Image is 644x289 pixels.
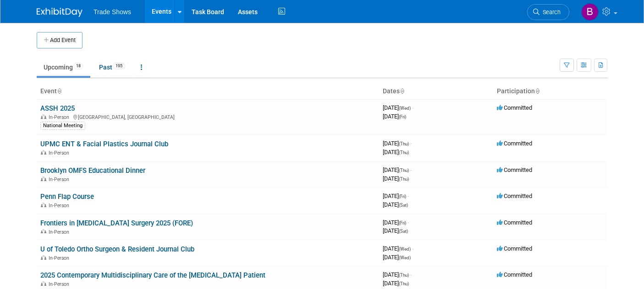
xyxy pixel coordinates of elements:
span: (Thu) [399,150,409,155]
span: [DATE] [383,219,409,226]
span: [DATE] [383,254,411,261]
img: In-Person Event [41,229,46,234]
img: In-Person Event [41,150,46,155]
th: Dates [379,84,493,99]
span: (Thu) [399,273,409,278]
span: [DATE] [383,104,413,111]
span: Committed [497,193,532,199]
span: 195 [113,63,125,70]
span: (Thu) [399,177,409,182]
span: [DATE] [383,149,409,155]
a: Penn Flap Course [40,193,94,201]
span: (Wed) [399,246,411,252]
span: 18 [73,63,83,70]
span: (Thu) [399,168,409,173]
span: Trade Shows [94,8,131,16]
a: Sort by Participation Type [535,87,539,95]
span: [DATE] [383,227,408,234]
span: (Sat) [399,229,408,234]
span: (Fri) [399,114,406,119]
span: (Wed) [399,255,411,260]
a: UPMC ENT & Facial Plastics Journal Club [40,140,168,148]
a: Upcoming18 [37,59,90,76]
div: [GEOGRAPHIC_DATA], [GEOGRAPHIC_DATA] [40,113,375,120]
span: In-Person [49,281,72,287]
span: (Sat) [399,203,408,208]
th: Participation [493,84,607,99]
span: In-Person [49,255,72,261]
a: Sort by Start Date [400,87,404,95]
span: - [412,245,413,252]
span: In-Person [49,203,72,209]
span: (Wed) [399,106,411,111]
a: ASSH 2025 [40,104,75,112]
img: In-Person Event [41,281,46,286]
span: In-Person [49,229,72,235]
span: [DATE] [383,113,406,120]
span: - [410,271,412,278]
span: In-Person [49,114,72,120]
span: - [407,219,409,226]
img: In-Person Event [41,177,46,181]
span: (Thu) [399,141,409,146]
a: U of Toledo Ortho Surgeon & Resident Journal Club [40,245,194,253]
span: - [410,140,412,147]
img: In-Person Event [41,203,46,207]
span: [DATE] [383,280,409,287]
span: Committed [497,219,532,226]
a: Brooklyn OMFS Educational Dinner [40,166,145,175]
img: Becca Rensi [581,3,599,21]
span: [DATE] [383,166,412,173]
span: [DATE] [383,245,413,252]
img: ExhibitDay [37,8,83,17]
span: (Fri) [399,220,406,225]
a: Past195 [92,59,132,76]
a: Sort by Event Name [57,87,61,95]
span: In-Person [49,177,72,182]
span: Committed [497,104,532,111]
span: [DATE] [383,140,412,147]
span: Committed [497,166,532,173]
span: - [410,166,412,173]
img: In-Person Event [41,114,46,119]
span: - [412,104,413,111]
span: In-Person [49,150,72,156]
span: - [407,193,409,199]
span: (Thu) [399,281,409,286]
span: [DATE] [383,201,408,208]
img: In-Person Event [41,255,46,260]
span: Committed [497,245,532,252]
a: Frontiers in [MEDICAL_DATA] Surgery 2025 (FORE) [40,219,193,227]
span: Committed [497,140,532,147]
span: Search [539,9,561,16]
a: Search [527,4,569,20]
span: (Fri) [399,194,406,199]
span: [DATE] [383,271,412,278]
th: Event [37,84,379,99]
span: [DATE] [383,193,409,199]
span: [DATE] [383,175,409,182]
a: 2025 Contemporary Multidisciplinary Care of the [MEDICAL_DATA] Patient [40,271,265,279]
div: National Meeting [40,122,85,130]
button: Add Event [37,32,83,48]
span: Committed [497,271,532,278]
